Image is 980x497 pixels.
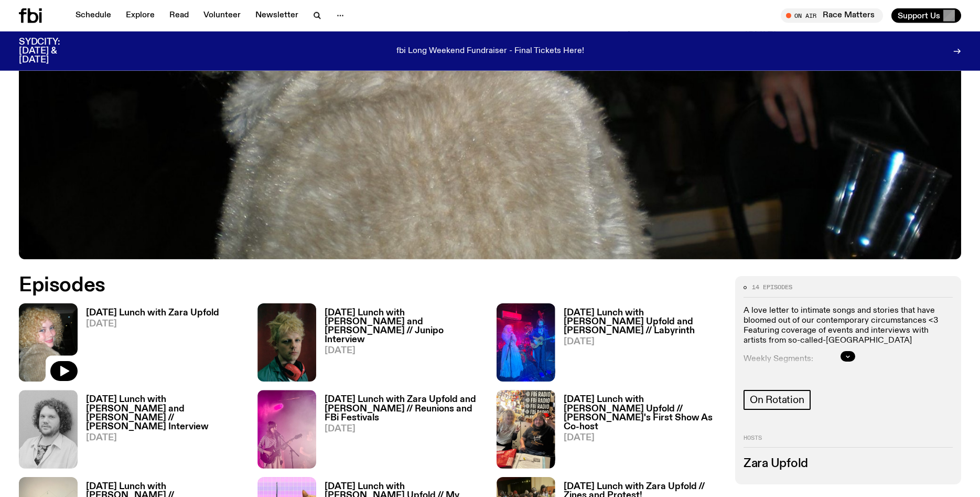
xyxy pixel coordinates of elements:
h2: Episodes [19,276,643,295]
a: On Rotation [744,390,811,410]
button: On AirRace Matters [781,8,883,23]
span: On Rotation [750,394,804,406]
h2: Hosts [744,435,953,448]
img: Adam and Zara Presenting Together :) [497,390,555,468]
a: [DATE] Lunch with [PERSON_NAME] Upfold and [PERSON_NAME] // Labyrinth[DATE] [555,309,723,382]
a: [DATE] Lunch with [PERSON_NAME] and [PERSON_NAME] // [PERSON_NAME] Interview[DATE] [78,395,245,468]
h3: Zara Upfold [744,458,953,470]
a: [DATE] Lunch with Zara Upfold and [PERSON_NAME] // Reunions and FBi Festivals[DATE] [316,395,483,468]
span: [DATE] [86,320,219,329]
img: Junipo [257,303,316,382]
a: Volunteer [197,8,247,23]
h3: [DATE] Lunch with Zara Upfold [86,309,219,318]
a: Read [163,8,195,23]
p: fbi Long Weekend Fundraiser - Final Tickets Here! [396,47,584,56]
span: [DATE] [325,346,483,355]
span: [DATE] [564,433,723,442]
p: A love letter to intimate songs and stories that have bloomed out of our contemporary circumstanc... [744,306,953,346]
span: 14 episodes [752,284,792,290]
span: [DATE] [325,425,483,433]
a: [DATE] Lunch with Zara Upfold[DATE] [78,309,219,382]
img: Labyrinth [497,303,555,382]
a: Newsletter [249,8,305,23]
img: The Belair Lips Bombs Live at Rad Festival [257,390,316,468]
a: Explore [120,8,161,23]
a: [DATE] Lunch with [PERSON_NAME] and [PERSON_NAME] // Junipo Interview[DATE] [316,309,483,382]
span: [DATE] [564,337,723,346]
h3: [DATE] Lunch with Zara Upfold and [PERSON_NAME] // Reunions and FBi Festivals [325,395,483,422]
span: Support Us [898,11,940,20]
h3: SYDCITY: [DATE] & [DATE] [19,38,86,65]
a: [DATE] Lunch with [PERSON_NAME] Upfold // [PERSON_NAME]'s First Show As Co-host[DATE] [555,395,723,468]
button: Support Us [891,8,961,23]
span: [DATE] [86,433,245,442]
h3: [DATE] Lunch with [PERSON_NAME] and [PERSON_NAME] // [PERSON_NAME] Interview [86,395,245,431]
h3: [DATE] Lunch with [PERSON_NAME] Upfold // [PERSON_NAME]'s First Show As Co-host [564,395,723,431]
h3: [DATE] Lunch with [PERSON_NAME] Upfold and [PERSON_NAME] // Labyrinth [564,309,723,335]
img: A digital camera photo of Zara looking to her right at the camera, smiling. She is wearing a ligh... [19,303,78,382]
a: Schedule [69,8,117,23]
h3: [DATE] Lunch with [PERSON_NAME] and [PERSON_NAME] // Junipo Interview [325,309,483,344]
